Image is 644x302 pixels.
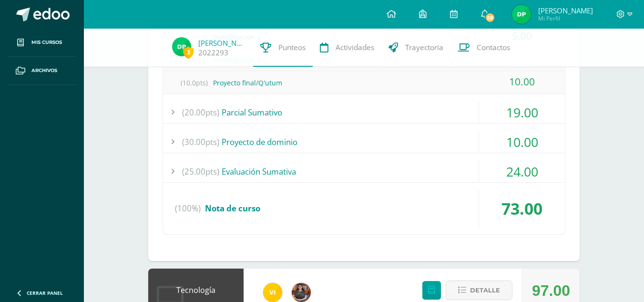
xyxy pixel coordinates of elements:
a: Mis cursos [8,29,76,57]
div: 10.00 [479,71,565,93]
img: f428c1eda9873657749a26557ec094a8.png [263,283,282,302]
span: (25.00pts) [182,161,219,182]
a: Archivos [8,57,76,85]
div: 19.00 [479,102,565,123]
div: Evaluación Sumativa [163,161,565,182]
span: Punteos [278,42,306,52]
a: Trayectoria [381,29,450,67]
a: 2022293 [198,48,228,58]
span: (100%) [175,190,201,227]
span: Actividades [336,42,374,52]
div: 10.00 [479,131,565,153]
a: Contactos [450,29,517,67]
span: Trayectoria [405,42,443,52]
a: Actividades [313,29,381,67]
span: Mi Perfil [538,14,593,22]
div: Parcial Sumativo [163,102,565,123]
span: (20.00pts) [182,102,219,123]
img: e2eba998d453e62cc360d9f73343cee3.png [512,5,531,24]
span: (10.0pts) [175,72,213,94]
span: Detalle [470,281,500,299]
a: Punteos [253,29,313,67]
span: Archivos [31,67,57,74]
span: Contactos [477,42,510,52]
span: Nota de curso [205,203,260,214]
span: 59 [485,12,495,23]
span: Cerrar panel [27,290,63,296]
div: Proyecto final/Q'utum [163,72,565,94]
span: [PERSON_NAME] [538,6,593,15]
div: Proyecto de dominio [163,131,565,153]
button: Detalle [446,281,512,300]
a: [PERSON_NAME] [198,38,246,48]
div: 73.00 [479,190,565,227]
span: (30.00pts) [182,131,219,153]
span: 3 [183,46,194,58]
img: e2eba998d453e62cc360d9f73343cee3.png [172,37,191,56]
img: 60a759e8b02ec95d430434cf0c0a55c7.png [292,283,311,302]
span: Mis cursos [31,39,62,46]
div: 24.00 [479,161,565,182]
